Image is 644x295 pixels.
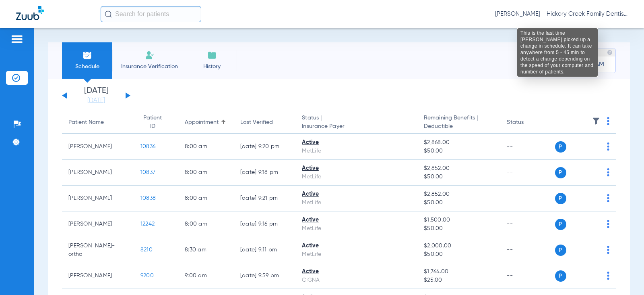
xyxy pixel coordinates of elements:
td: [PERSON_NAME] [62,186,134,211]
th: Remaining Benefits | [417,111,500,134]
div: Appointment [185,118,227,127]
input: Search for patients [101,6,201,22]
div: Last Verified [240,118,273,127]
span: P [555,141,566,153]
img: Schedule [83,50,92,60]
td: -- [500,211,555,237]
span: $2,000.00 [424,242,494,250]
span: P [555,270,566,282]
div: MetLife [302,250,411,259]
span: $50.00 [424,250,494,259]
td: 8:00 AM [178,134,234,160]
td: 8:00 AM [178,186,234,211]
div: MetLife [302,173,411,181]
td: [PERSON_NAME] [62,160,134,186]
img: last sync help info [607,50,613,55]
span: $2,852.00 [424,190,494,199]
span: $50.00 [424,173,494,181]
span: History [193,63,231,71]
img: filter.svg [592,117,600,125]
div: Active [302,268,411,276]
th: Status | [295,111,417,134]
span: $1,764.00 [424,268,494,276]
span: Insurance Payer [302,122,411,131]
img: group-dot-blue.svg [607,194,609,202]
td: [PERSON_NAME] [62,211,134,237]
img: Manual Insurance Verification [145,50,155,60]
td: [DATE] 9:11 PM [234,237,296,263]
img: group-dot-blue.svg [607,168,609,176]
td: -- [500,186,555,211]
td: [PERSON_NAME] [62,263,134,289]
div: MetLife [302,147,411,155]
span: 8210 [140,247,153,253]
span: $50.00 [424,199,494,207]
img: group-dot-blue.svg [607,272,609,280]
span: Schedule [68,63,106,71]
span: P [555,219,566,230]
div: Patient ID [140,114,172,131]
div: This is the last time [PERSON_NAME] picked up a change in schedule. It can take anywhere from 5 -... [517,28,598,77]
span: 10838 [140,195,156,201]
span: $25.00 [424,276,494,285]
td: 8:00 AM [178,160,234,186]
span: $2,852.00 [424,164,494,173]
div: Patient Name [68,118,128,127]
div: Active [302,164,411,173]
div: MetLife [302,224,411,233]
div: CIGNA [302,276,411,285]
span: $50.00 [424,147,494,155]
img: group-dot-blue.svg [607,142,609,151]
img: group-dot-blue.svg [607,246,609,254]
td: -- [500,263,555,289]
span: P [555,245,566,256]
div: Active [302,138,411,147]
td: -- [500,134,555,160]
td: 9:00 AM [178,263,234,289]
td: -- [500,160,555,186]
td: [DATE] 9:16 PM [234,211,296,237]
span: $2,868.00 [424,138,494,147]
div: Patient ID [140,114,165,131]
img: group-dot-blue.svg [607,117,609,125]
img: History [207,50,217,60]
td: [DATE] 9:20 PM [234,134,296,160]
div: Patient Name [68,118,104,127]
span: 10836 [140,144,155,149]
span: $50.00 [424,224,494,233]
span: 9200 [140,273,154,278]
img: hamburger-icon [10,34,23,44]
td: 8:30 AM [178,237,234,263]
td: [DATE] 9:21 PM [234,186,296,211]
div: MetLife [302,199,411,207]
span: P [555,167,566,178]
div: Active [302,190,411,199]
div: Appointment [185,118,219,127]
td: [DATE] 9:59 PM [234,263,296,289]
li: [DATE] [72,87,120,105]
img: Search Icon [105,10,112,18]
img: Zuub Logo [16,6,44,20]
a: [DATE] [72,96,120,105]
td: [PERSON_NAME] [62,134,134,160]
span: $1,500.00 [424,216,494,224]
span: 12242 [140,221,155,227]
div: Last Verified [240,118,289,127]
span: Insurance Verification [118,63,181,71]
th: Status [500,111,555,134]
span: 10837 [140,169,155,175]
span: Deductible [424,122,494,131]
td: -- [500,237,555,263]
span: P [555,193,566,204]
img: group-dot-blue.svg [607,220,609,228]
div: Active [302,242,411,250]
td: [DATE] 9:18 PM [234,160,296,186]
span: [PERSON_NAME] - Hickory Creek Family Dentistry [495,10,628,18]
td: 8:00 AM [178,211,234,237]
div: Active [302,216,411,224]
td: [PERSON_NAME]-ortho [62,237,134,263]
